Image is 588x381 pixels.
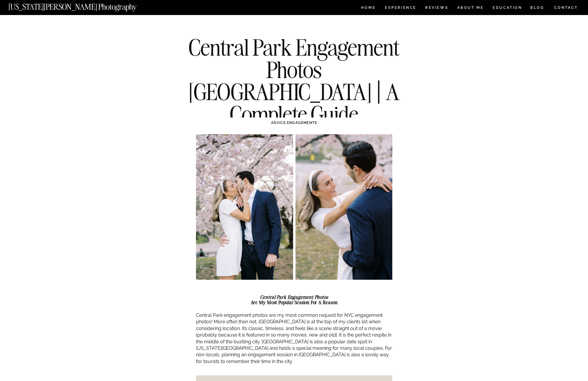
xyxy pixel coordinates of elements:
[360,6,377,11] a: HOME
[554,4,578,11] a: CONTACT
[492,6,523,11] a: EDUCATION
[295,134,393,280] img: Engagement Photos NYC
[260,294,328,300] strong: Central Park Engagement Photos
[385,6,416,11] a: Experience
[251,299,338,305] strong: Are My Most Popular Session For a Reason
[208,120,380,125] h3: ,
[271,121,286,125] a: ADVICE
[196,312,392,365] p: Central Park engagement photos are my most common request for NYC engagement photos! More often t...
[196,134,293,280] img: Engagement Photos NYC
[9,3,156,8] a: [US_STATE][PERSON_NAME] Photography
[187,36,401,125] h1: Central Park Engagement Photos [GEOGRAPHIC_DATA] | A Complete Guide
[457,6,484,11] a: ABOUT ME
[425,6,447,11] a: REVIEWS
[287,121,317,125] a: ENGAGEMENTS
[530,6,544,11] a: BLOG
